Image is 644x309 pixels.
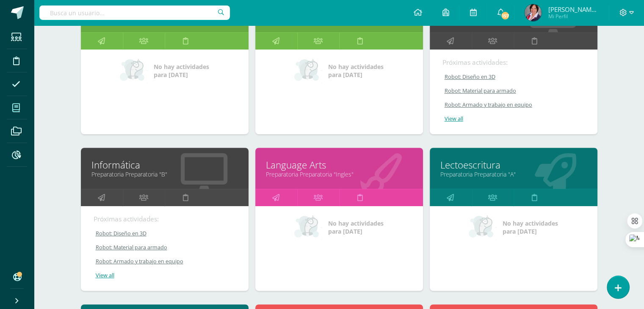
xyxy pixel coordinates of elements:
[94,215,236,223] div: Próximas actividades:
[94,244,237,251] a: Robot: Material para armado
[442,115,586,122] a: View all
[91,158,238,171] a: Informática
[266,158,412,171] a: Language Arts
[442,73,586,80] a: Robot: Diseño en 3D
[94,258,237,265] a: Robot: Armado y trabajo en equipo
[525,4,542,21] img: 9cc45377ee35837361e2d5ac646c5eda.png
[442,101,586,108] a: Robot: Armado y trabajo en equipo
[442,87,586,94] a: Robot: Material para armado
[548,5,599,14] span: [PERSON_NAME] de [GEOGRAPHIC_DATA]
[548,13,599,20] span: Mi Perfil
[442,58,585,67] div: Próximas actividades:
[328,219,384,235] span: No hay actividades para [DATE]
[94,230,237,237] a: Robot: Diseño en 3D
[266,170,412,178] a: Preparatoria Preparatoria "Ingles"
[440,170,587,178] a: Preparatoria Preparatoria "A"
[91,170,238,178] a: Preparatoria Preparatoria "B"
[39,6,230,20] input: Busca un usuario...
[154,63,209,79] span: No hay actividades para [DATE]
[120,58,148,83] img: no_activities_small.png
[294,58,322,83] img: no_activities_small.png
[440,158,587,171] a: Lectoescritura
[469,215,497,240] img: no_activities_small.png
[294,215,322,240] img: no_activities_small.png
[94,272,237,279] a: View all
[328,63,384,79] span: No hay actividades para [DATE]
[500,11,510,20] span: 157
[503,219,558,235] span: No hay actividades para [DATE]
